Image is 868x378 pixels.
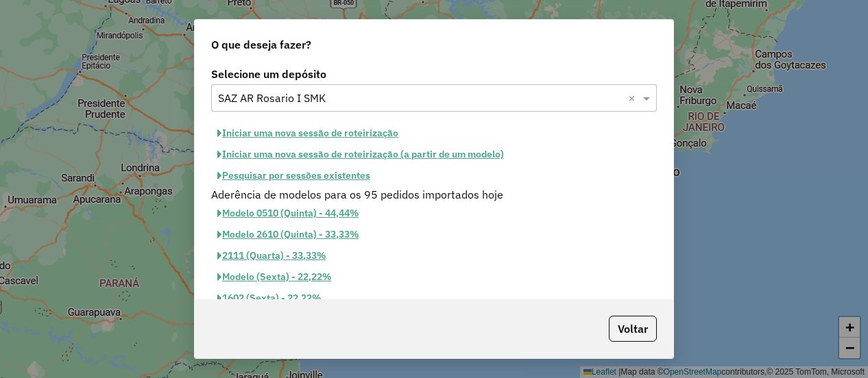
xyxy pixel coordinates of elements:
[211,144,510,165] button: Iniciar uma nova sessão de roteirização (a partir de um modelo)
[211,203,365,224] button: Modelo 0510 (Quinta) - 44,44%
[628,90,640,106] span: Clear all
[211,245,332,266] button: 2111 (Quarta) - 33,33%
[211,266,337,288] button: Modelo (Sexta) - 22,22%
[211,288,327,309] button: 1602 (Sexta) - 22,22%
[211,165,376,186] button: Pesquisar por sessões existentes
[211,123,405,144] button: Iniciar uma nova sessão de roteirização
[211,224,365,245] button: Modelo 2610 (Quinta) - 33,33%
[211,66,657,82] label: Selecione um depósito
[609,316,657,342] button: Voltar
[211,36,311,53] span: O que deseja fazer?
[203,186,665,203] div: Aderência de modelos para os 95 pedidos importados hoje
